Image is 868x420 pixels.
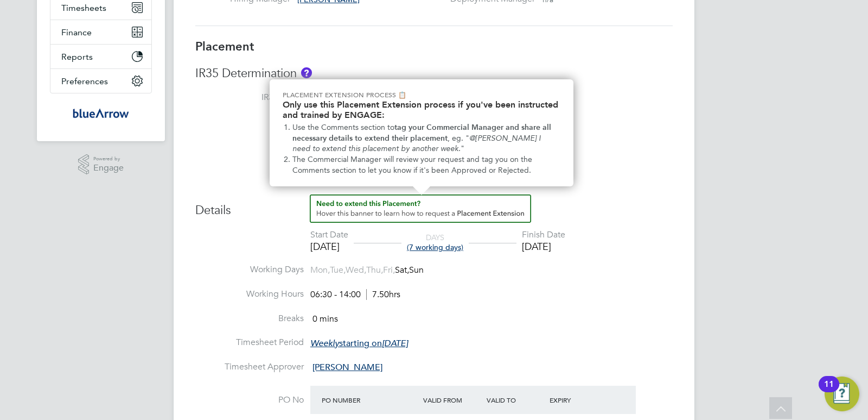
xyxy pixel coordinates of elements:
[420,390,484,410] div: Valid From
[312,362,382,373] span: [PERSON_NAME]
[522,240,565,253] div: [DATE]
[366,289,400,300] span: 7.50hrs
[61,27,92,37] span: Finance
[61,76,108,86] span: Preferences
[319,390,420,410] div: PO Number
[547,390,610,410] div: Expiry
[448,134,469,143] span: , eg. "
[195,337,304,348] label: Timesheet Period
[195,289,304,300] label: Working Hours
[195,313,304,324] label: Breaks
[407,242,463,252] span: (7 working days)
[283,90,560,99] p: Placement Extension Process 📋
[461,144,464,153] span: "
[383,265,395,275] span: Fri,
[382,338,408,349] em: [DATE]
[310,229,348,241] div: Start Date
[195,92,304,103] label: IR35 Status
[346,265,366,275] span: Wed,
[310,338,408,349] span: starting on
[292,123,394,132] span: Use the Comments section to
[283,99,560,120] h2: Only use this Placement Extension process if you've been instructed and trained by ENGAGE:
[522,229,565,241] div: Finish Date
[195,264,304,275] label: Working Days
[312,314,338,324] span: 0 mins
[484,390,547,410] div: Valid To
[824,384,834,398] div: 11
[61,52,93,62] span: Reports
[73,104,129,122] img: bluearrow-logo-retina.png
[395,265,409,275] span: Sat,
[310,240,348,253] div: [DATE]
[195,361,304,373] label: Timesheet Approver
[93,154,124,164] span: Powered by
[301,67,312,78] button: About IR35
[330,265,346,275] span: Tue,
[401,233,469,252] div: DAYS
[310,289,400,300] div: 06:30 - 14:00
[195,66,673,82] h3: IR35 Determination
[366,265,383,275] span: Thu,
[195,127,304,138] label: IR35 Risk
[292,154,560,175] li: The Commercial Manager will review your request and tag you on the Comments section to let you kn...
[195,394,304,406] label: PO No
[310,195,531,223] button: How to extend a Placement?
[409,265,424,275] span: Sun
[195,195,673,218] h3: Details
[93,164,124,173] span: Engage
[310,265,330,275] span: Mon,
[270,79,573,186] div: Need to extend this Placement? Hover this banner.
[61,3,106,13] span: Timesheets
[292,123,553,143] strong: tag your Commercial Manager and share all necessary details to extend their placement
[195,39,254,54] b: Placement
[292,134,543,154] em: @[PERSON_NAME] I need to extend this placement by another week.
[310,338,339,349] em: Weekly
[50,104,152,122] a: Go to home page
[825,377,859,411] button: Open Resource Center, 11 new notifications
